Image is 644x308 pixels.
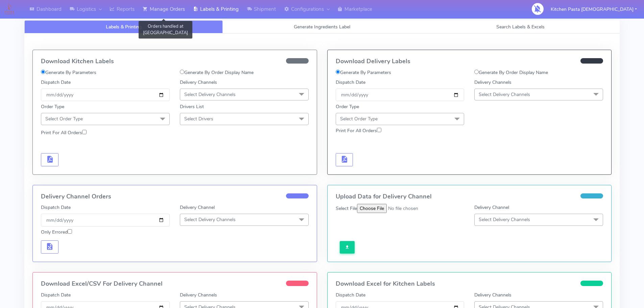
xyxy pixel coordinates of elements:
label: Delivery Channels [474,79,511,86]
input: Generate By Order Display Name [474,70,479,74]
label: Delivery Channel [474,204,509,211]
span: Select Delivery Channels [184,91,236,98]
input: Print For All Orders [82,130,87,134]
label: Generate By Order Display Name [180,69,254,76]
span: Select Delivery Channels [479,216,530,223]
button: Kitchen Pasta [DEMOGRAPHIC_DATA] [546,2,642,16]
h4: Download Excel/CSV For Delivery Channel [41,281,309,287]
label: Order Type [41,103,64,110]
label: Dispatch Date [336,79,365,86]
label: Print For All Orders [41,129,87,136]
input: Generate By Parameters [41,70,45,74]
label: Drivers List [180,103,204,110]
input: Only Errored [68,229,72,234]
span: Labels & Printing [106,24,142,30]
label: Delivery Channels [474,291,511,299]
label: Delivery Channels [180,79,217,86]
label: Order Type [336,103,359,110]
label: Dispatch Date [41,204,71,211]
label: Generate By Parameters [336,69,391,76]
input: Print For All Orders [377,128,381,132]
label: Delivery Channels [180,291,217,299]
h4: Download Kitchen Labels [41,58,309,65]
span: Search Labels & Excels [496,24,545,30]
h4: Download Excel for Kitchen Labels [336,281,603,287]
label: Dispatch Date [41,291,71,299]
label: Dispatch Date [41,79,71,86]
h4: Download Delivery Labels [336,58,603,65]
label: Select File [336,205,357,212]
h4: Delivery Channel Orders [41,193,309,200]
label: Only Errored [41,229,72,236]
input: Generate By Order Display Name [180,70,184,74]
ul: Tabs [24,20,620,33]
span: Generate Ingredients Label [294,24,350,30]
span: Select Delivery Channels [184,216,236,223]
label: Generate By Order Display Name [474,69,548,76]
label: Delivery Channel [180,204,215,211]
span: Select Delivery Channels [479,91,530,98]
label: Dispatch Date [336,291,365,299]
input: Generate By Parameters [336,70,340,74]
span: Select Order Type [340,116,378,122]
label: Generate By Parameters [41,69,96,76]
span: Select Order Type [45,116,83,122]
label: Print For All Orders [336,127,381,134]
span: Select Drivers [184,116,213,122]
h4: Upload Data for Delivery Channel [336,193,603,200]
